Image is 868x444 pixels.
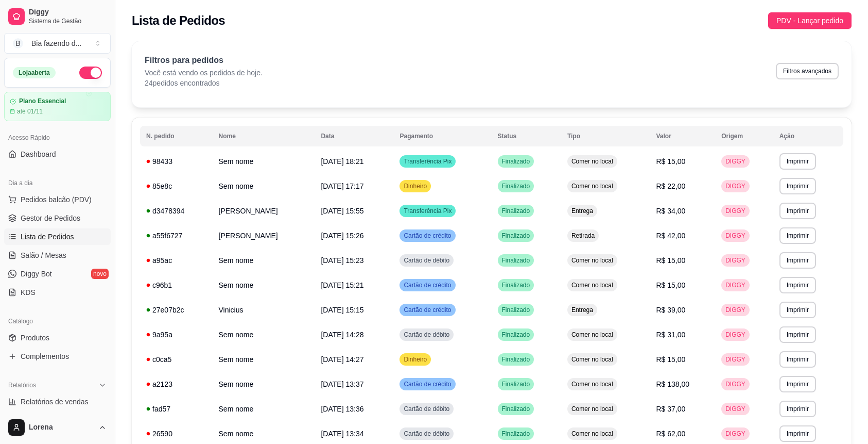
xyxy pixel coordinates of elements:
div: fad57 [146,404,206,414]
span: Relatórios de vendas [21,397,89,407]
span: Transferência Pix [402,157,454,166]
span: [DATE] 13:34 [321,430,363,438]
span: Cartão de débito [402,331,452,339]
a: KDS [4,284,111,301]
span: [DATE] 15:55 [321,207,363,215]
span: Lista de Pedidos [21,232,74,242]
span: Finalizado [500,182,532,190]
td: Sem nome [213,322,315,347]
span: Cartão de débito [402,430,452,438]
button: Imprimir [779,252,816,269]
span: DIGGY [723,430,748,438]
span: Cartão de crédito [402,281,453,289]
td: Sem nome [213,174,315,199]
span: Finalizado [500,380,532,388]
button: Pedidos balcão (PDV) [4,191,111,208]
th: Tipo [561,126,650,146]
span: [DATE] 14:27 [321,355,363,364]
span: Comer no local [569,281,615,289]
td: Vinicius [213,298,315,322]
span: Gestor de Pedidos [21,213,80,223]
span: Finalizado [500,281,532,289]
a: Lista de Pedidos [4,228,111,245]
span: Sistema de Gestão [29,17,107,25]
span: Dinheiro [402,182,429,190]
span: Diggy Bot [21,269,52,279]
a: Salão / Mesas [4,247,111,264]
span: Retirada [569,232,597,240]
th: Nome [213,126,315,146]
button: Imprimir [779,178,816,194]
span: [DATE] 13:36 [321,405,363,413]
td: Sem nome [213,397,315,421]
span: [DATE] 15:23 [321,256,363,265]
span: Cartão de crédito [402,232,453,240]
span: PDV - Lançar pedido [776,15,843,26]
span: Lorena [29,423,94,432]
button: Alterar Status [79,67,102,79]
td: Sem nome [213,248,315,273]
button: Imprimir [779,302,816,318]
button: Imprimir [779,203,816,219]
span: KDS [21,287,36,298]
span: Finalizado [500,306,532,314]
td: Sem nome [213,273,315,298]
span: Comer no local [569,380,615,388]
span: [DATE] 15:15 [321,306,363,314]
th: Pagamento [393,126,491,146]
h2: Lista de Pedidos [132,12,225,29]
span: R$ 62,00 [656,430,685,438]
span: Finalizado [500,355,532,364]
th: Valor [650,126,715,146]
div: 9a95a [146,330,206,340]
p: 24 pedidos encontrados [145,78,263,88]
div: Catálogo [4,313,111,330]
span: Entrega [569,207,595,215]
span: Cartão de crédito [402,306,453,314]
span: Comer no local [569,331,615,339]
span: Cartão de débito [402,256,452,265]
button: Lorena [4,415,111,440]
article: até 01/11 [17,107,43,116]
span: Pedidos balcão (PDV) [21,194,92,205]
div: Acesso Rápido [4,129,111,146]
span: Complementos [21,351,69,361]
button: Imprimir [779,227,816,244]
a: Plano Essencialaté 01/11 [4,92,111,121]
div: d3478394 [146,206,206,216]
th: Ação [773,126,843,146]
td: [PERSON_NAME] [213,223,315,248]
span: R$ 15,00 [656,256,685,265]
span: Comer no local [569,405,615,413]
div: Loja aberta [13,67,56,78]
div: c0ca5 [146,354,206,365]
span: R$ 39,00 [656,306,685,314]
p: Filtros para pedidos [145,54,263,67]
a: Produtos [4,330,111,346]
span: DIGGY [723,207,748,215]
span: DIGGY [723,232,748,240]
span: DIGGY [723,306,748,314]
span: [DATE] 17:17 [321,182,363,190]
div: 98433 [146,156,206,167]
span: DIGGY [723,157,748,166]
span: Transferência Pix [402,207,454,215]
button: Filtros avançados [776,63,839,79]
span: B [13,38,23,48]
span: Dinheiro [402,355,429,364]
a: Complementos [4,348,111,365]
span: Finalizado [500,430,532,438]
span: [DATE] 14:28 [321,331,363,339]
div: 27e07b2c [146,305,206,315]
span: R$ 31,00 [656,331,685,339]
span: Comer no local [569,256,615,265]
span: Finalizado [500,405,532,413]
article: Plano Essencial [19,97,66,105]
div: a2123 [146,379,206,389]
span: DIGGY [723,256,748,265]
div: 26590 [146,429,206,439]
span: R$ 15,00 [656,281,685,289]
span: Finalizado [500,157,532,166]
td: Sem nome [213,149,315,174]
span: Dashboard [21,149,56,159]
